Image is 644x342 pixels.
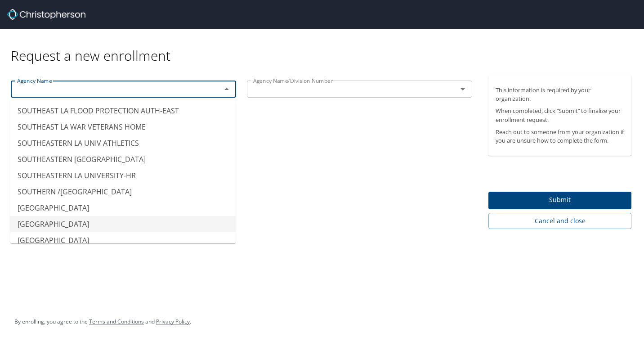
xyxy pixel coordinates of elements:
[10,200,236,216] li: [GEOGRAPHIC_DATA]
[10,184,236,200] li: SOUTHERN /[GEOGRAPHIC_DATA]
[488,192,631,209] button: Submit
[11,29,639,64] div: Request a new enrollment
[7,9,85,20] img: cbt logo
[496,86,624,103] p: This information is required by your organization.
[496,216,624,227] span: Cancel and close
[456,83,469,95] button: Open
[10,103,236,119] li: SOUTHEAST LA FLOOD PROTECTION AUTH-EAST
[10,151,236,167] li: SOUTHEASTERN [GEOGRAPHIC_DATA]
[89,318,144,325] a: Terms and Conditions
[496,128,624,145] p: Reach out to someone from your organization if you are unsure how to complete the form.
[156,318,190,325] a: Privacy Policy
[14,310,191,333] div: By enrolling, you agree to the and .
[488,213,631,229] button: Cancel and close
[10,232,236,248] li: [GEOGRAPHIC_DATA]
[10,216,236,232] li: [GEOGRAPHIC_DATA]
[10,167,236,184] li: SOUTHEASTERN LA UNIVERSITY-HR
[220,83,233,95] button: Close
[496,194,624,206] span: Submit
[10,135,236,151] li: SOUTHEASTERN LA UNIV ATHLETICS
[10,119,236,135] li: SOUTHEAST LA WAR VETERANS HOME
[496,107,624,124] p: When completed, click “Submit” to finalize your enrollment request.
